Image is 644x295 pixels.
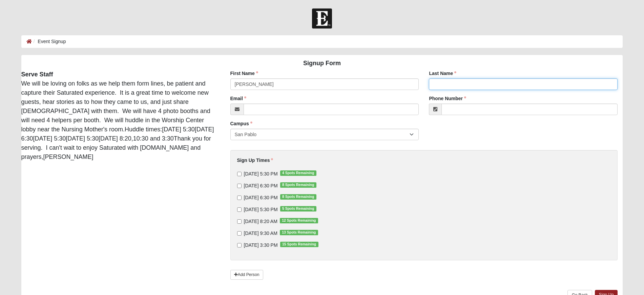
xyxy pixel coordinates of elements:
label: First Name [230,70,258,77]
span: 13 Spots Remaining [280,230,318,235]
input: [DATE] 6:30 PM8 Spots Remaining [237,184,242,188]
input: [DATE] 6:30 PM8 Spots Remaining [237,196,242,200]
label: Phone Number [429,95,466,102]
span: 8 Spots Remaining [280,182,316,188]
label: Sign Up Times [237,157,273,164]
span: 4 Spots Remaining [280,170,316,176]
label: Last Name [429,70,456,77]
label: Email [230,95,246,102]
input: [DATE] 5:30 PM5 Spots Remaining [237,207,242,212]
h4: Signup Form [21,60,623,67]
span: 8 Spots Remaining [280,194,316,200]
span: [DATE] 6:30 PM [244,195,278,200]
a: Add Person [230,270,263,280]
span: 12 Spots Remaining [280,218,318,223]
li: Event Signup [32,38,66,45]
span: 15 Spots Remaining [280,242,318,247]
img: Church of Eleven22 Logo [312,8,332,29]
input: [DATE] 9:30 AM13 Spots Remaining [237,231,242,236]
span: [DATE] 6:30 PM [244,183,278,188]
input: [DATE] 5:30 PM4 Spots Remaining [237,172,242,176]
span: [DATE] 5:30 PM [244,171,278,177]
span: [DATE] 9:30 AM [244,231,277,236]
span: [DATE] 5:30 PM [244,207,278,212]
strong: Serve Staff [21,71,53,78]
span: [DATE] 8:20 AM [244,219,277,224]
span: 5 Spots Remaining [280,206,316,211]
div: We will be loving on folks as we help them form lines, be patient and capture their Saturated exp... [16,70,220,162]
input: [DATE] 8:20 AM12 Spots Remaining [237,219,242,224]
label: Campus [230,120,252,127]
span: [DATE] 3:30 PM [244,242,278,248]
input: [DATE] 3:30 PM15 Spots Remaining [237,243,242,247]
